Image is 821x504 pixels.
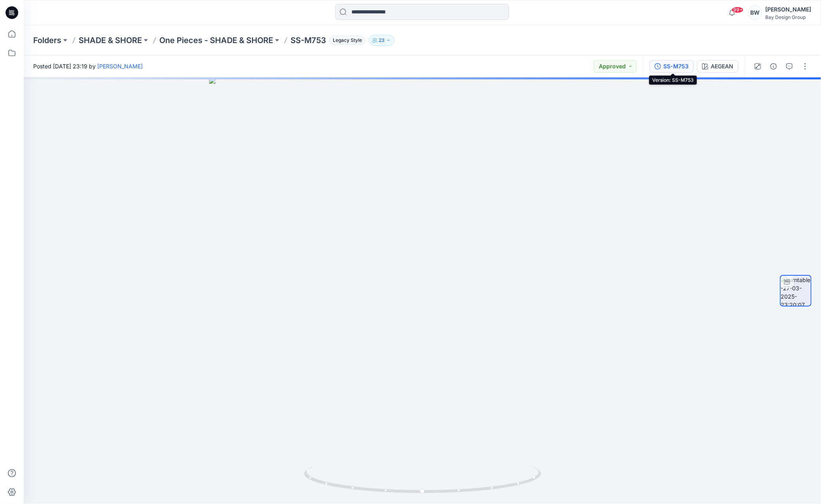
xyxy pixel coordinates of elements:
[379,36,385,45] p: 23
[649,60,694,73] button: SS-M753
[732,7,744,13] span: 99+
[711,62,733,71] div: AEGEAN
[697,60,738,73] button: AEGEAN
[79,35,142,46] a: SHADE & SHORE
[781,276,811,306] img: turntable-27-03-2025-23:20:07
[767,60,780,73] button: Details
[33,62,143,70] span: Posted [DATE] 23:19 by
[369,35,394,46] button: 23
[329,36,366,45] span: Legacy Style
[748,6,762,20] div: BW
[663,62,689,71] div: SS-M753
[33,35,61,46] a: Folders
[159,35,273,46] a: One Pieces - SHADE & SHORE
[765,5,811,14] div: [PERSON_NAME]
[291,35,326,46] p: SS-M753
[97,63,143,70] a: [PERSON_NAME]
[326,35,366,46] button: Legacy Style
[765,14,811,20] div: Bay Design Group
